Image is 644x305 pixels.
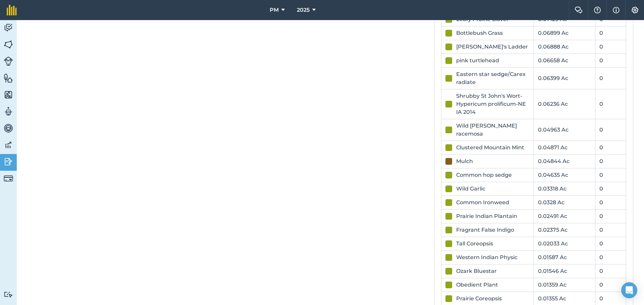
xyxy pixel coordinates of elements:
img: svg+xml;base64,PHN2ZyB4bWxucz0iaHR0cDovL3d3dy53My5vcmcvMjAwMC9zdmciIHdpZHRoPSIxNyIgaGVpZ2h0PSIxNy... [613,6,620,14]
td: 0 [595,250,626,264]
td: 0.01587 Ac [534,250,595,264]
img: svg+xml;base64,PD94bWwgdmVyc2lvbj0iMS4wIiBlbmNvZGluZz0idXRmLTgiPz4KPCEtLSBHZW5lcmF0b3I6IEFkb2JlIE... [4,23,13,33]
td: 0.06399 Ac [534,67,595,89]
div: Common hop sedge [456,171,512,179]
td: 0 [595,26,626,40]
td: 0 [595,209,626,223]
img: svg+xml;base64,PD94bWwgdmVyc2lvbj0iMS4wIiBlbmNvZGluZz0idXRmLTgiPz4KPCEtLSBHZW5lcmF0b3I6IEFkb2JlIE... [4,174,13,183]
img: svg+xml;base64,PD94bWwgdmVyc2lvbj0iMS4wIiBlbmNvZGluZz0idXRmLTgiPz4KPCEtLSBHZW5lcmF0b3I6IEFkb2JlIE... [4,291,13,298]
span: 2025 [297,6,310,14]
div: [PERSON_NAME]'s Ladder [456,43,528,51]
td: 0.01546 Ac [534,264,595,278]
img: A question mark icon [593,7,601,13]
img: svg+xml;base64,PD94bWwgdmVyc2lvbj0iMS4wIiBlbmNvZGluZz0idXRmLTgiPz4KPCEtLSBHZW5lcmF0b3I6IEFkb2JlIE... [4,123,13,133]
div: Mulch [456,157,473,165]
td: 0.04635 Ac [534,168,595,182]
div: Wild [PERSON_NAME] racemosa [456,122,530,138]
td: 0.06658 Ac [534,54,595,67]
img: svg+xml;base64,PHN2ZyB4bWxucz0iaHR0cDovL3d3dy53My5vcmcvMjAwMC9zdmciIHdpZHRoPSI1NiIgaGVpZ2h0PSI2MC... [4,40,13,50]
td: 0 [595,237,626,250]
span: PM [270,6,279,14]
img: svg+xml;base64,PD94bWwgdmVyc2lvbj0iMS4wIiBlbmNvZGluZz0idXRmLTgiPz4KPCEtLSBHZW5lcmF0b3I6IEFkb2JlIE... [4,57,13,66]
div: Open Intercom Messenger [621,282,637,298]
td: 0 [595,223,626,237]
div: Clustered Mountain Mint [456,144,524,152]
td: 0.06888 Ac [534,40,595,54]
td: 0.02375 Ac [534,223,595,237]
td: 0 [595,168,626,182]
img: svg+xml;base64,PHN2ZyB4bWxucz0iaHR0cDovL3d3dy53My5vcmcvMjAwMC9zdmciIHdpZHRoPSI1NiIgaGVpZ2h0PSI2MC... [4,73,13,83]
td: 0 [595,141,626,154]
td: 0 [595,264,626,278]
td: 0 [595,196,626,209]
div: Eastern star sedge/Carex radiate [456,70,530,86]
img: A cog icon [631,7,639,13]
div: Ozark Bluestar [456,267,497,275]
td: 0.0328 Ac [534,196,595,209]
img: svg+xml;base64,PD94bWwgdmVyc2lvbj0iMS4wIiBlbmNvZGluZz0idXRmLTgiPz4KPCEtLSBHZW5lcmF0b3I6IEFkb2JlIE... [4,157,13,167]
div: Tall Coreopsis [456,240,493,248]
div: Shrubby St John's Wort- Hypericum prolificum-NE IA 2014 [456,92,530,116]
div: Western Indian Physic [456,253,518,261]
td: 0 [595,154,626,168]
div: Obedient Plant [456,281,498,289]
img: svg+xml;base64,PD94bWwgdmVyc2lvbj0iMS4wIiBlbmNvZGluZz0idXRmLTgiPz4KPCEtLSBHZW5lcmF0b3I6IEFkb2JlIE... [4,140,13,150]
td: 0 [595,67,626,89]
td: 0 [595,182,626,196]
img: fieldmargin Logo [7,5,17,15]
td: 0.04871 Ac [534,141,595,154]
td: 0 [595,89,626,119]
td: 0 [595,119,626,141]
div: Bottlebush Grass [456,29,503,37]
td: 0 [595,54,626,67]
img: Two speech bubbles overlapping with the left bubble in the forefront [575,7,583,13]
td: 0.03318 Ac [534,182,595,196]
div: Prairie Coreopsis [456,295,502,303]
td: 0.04963 Ac [534,119,595,141]
img: svg+xml;base64,PD94bWwgdmVyc2lvbj0iMS4wIiBlbmNvZGluZz0idXRmLTgiPz4KPCEtLSBHZW5lcmF0b3I6IEFkb2JlIE... [4,106,13,117]
div: pink turtlehead [456,57,499,65]
div: Common Ironweed [456,199,509,207]
td: 0.01359 Ac [534,278,595,292]
td: 0 [595,40,626,54]
td: 0.06899 Ac [534,26,595,40]
div: Prairie Indian Plantain [456,212,517,220]
td: 0.02033 Ac [534,237,595,250]
td: 0.02491 Ac [534,209,595,223]
div: Fragrant False Indigo [456,226,514,234]
td: 0 [595,278,626,292]
div: Wild Garlic [456,185,485,193]
td: 0.04844 Ac [534,154,595,168]
img: svg+xml;base64,PHN2ZyB4bWxucz0iaHR0cDovL3d3dy53My5vcmcvMjAwMC9zdmciIHdpZHRoPSI1NiIgaGVpZ2h0PSI2MC... [4,90,13,100]
td: 0.06236 Ac [534,89,595,119]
